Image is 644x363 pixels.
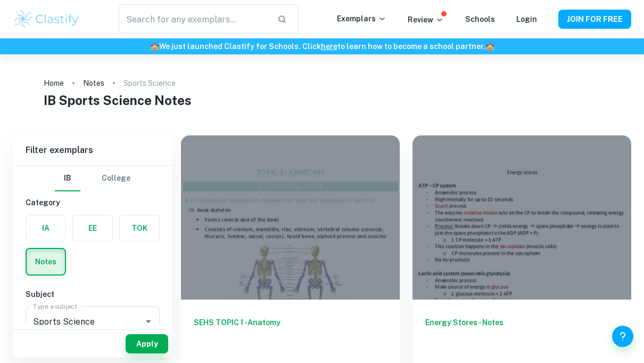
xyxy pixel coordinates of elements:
span: 🏫 [485,42,494,51]
a: Schools [465,15,495,23]
img: Clastify logo [13,9,80,30]
button: Open [141,314,156,329]
a: Home [44,76,64,91]
a: here [321,42,337,51]
p: Sports Science [123,77,176,89]
div: Filter type choice [55,166,130,191]
button: College [102,166,130,191]
button: IB [55,166,80,191]
h6: Energy Stores - Notes [425,317,618,352]
label: Type a subject [33,302,77,311]
button: TOK [120,215,159,241]
h6: SEHS TOPIC 1 -Anatomy [194,317,387,352]
h6: Category [26,197,160,208]
button: Apply [126,334,168,353]
button: IA [26,215,65,241]
h1: IB Sports Science Notes [44,91,600,110]
a: Login [516,15,537,23]
h6: Subject [26,288,160,300]
button: Notes [27,249,65,275]
a: Notes [83,76,104,91]
h6: Filter exemplars [13,135,172,165]
p: Exemplars [337,13,386,25]
button: JOIN FOR FREE [558,10,631,29]
span: 🏫 [150,42,159,51]
input: Search for any exemplars... [119,4,268,34]
h6: We just launched Clastify for Schools. Click to learn how to become a school partner. [2,41,642,52]
button: EE [73,215,112,241]
button: Help and Feedback [612,326,633,347]
p: Review [408,14,444,26]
